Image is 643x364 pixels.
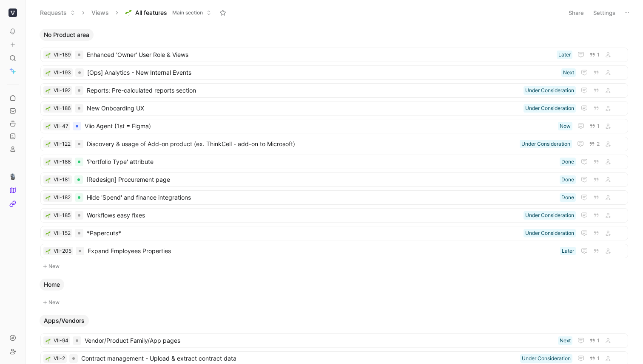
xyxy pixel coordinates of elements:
[172,8,203,17] span: Main section
[87,228,520,238] span: *Papercuts*
[45,87,51,93] button: 🌱
[525,104,574,113] div: Under Consideration
[7,171,19,183] a: 🎙️
[597,141,600,147] span: 2
[560,122,571,130] div: Now
[40,333,628,348] a: 🌱VII-94Vendor/Product Family/App pagesNext1
[562,247,574,255] div: Later
[54,175,70,184] div: VII-181
[558,51,571,59] div: Later
[46,249,51,254] img: 🌱
[45,177,51,183] div: 🌱
[46,339,51,344] img: 🌱
[54,193,71,202] div: VII-182
[40,244,628,258] a: 🌱VII-205Expand Employees PropertiesLater
[7,162,19,210] div: 🎙️
[45,159,51,165] button: 🌱
[40,226,628,240] a: 🌱VII-152*Papercuts*Under Consideration
[88,246,557,256] span: Expand Employees Properties
[597,356,600,361] span: 1
[45,195,51,200] button: 🌱
[40,172,628,187] a: 🌱VII-181[Redesign] Procurement pageDone
[54,122,68,130] div: VII-47
[44,280,60,289] span: Home
[45,338,51,344] button: 🌱
[563,68,574,77] div: Next
[525,86,574,95] div: Under Consideration
[597,124,600,129] span: 1
[40,208,628,223] a: 🌱VII-185Workflows easy fixesUnder Consideration
[44,31,89,39] span: No Product area
[40,279,64,291] button: Home
[45,248,51,254] div: 🌱
[561,158,574,166] div: Done
[88,6,113,19] button: Views
[40,190,628,205] a: 🌱VII-182Hide 'Spend' and finance integrationsDone
[46,195,51,200] img: 🌱
[45,141,51,147] button: 🌱
[86,175,556,185] span: [Redesign] Procurement page
[87,85,520,96] span: Reports: Pre-calculated reports section
[45,105,51,111] button: 🌱
[46,53,51,58] img: 🌱
[87,50,553,60] span: Enhanced 'Owner' User Role & Views
[46,106,51,111] img: 🌱
[561,193,574,202] div: Done
[85,336,555,346] span: Vendor/Product Family/App pages
[87,103,520,113] span: New Onboarding UX
[588,354,601,363] button: 1
[46,213,51,218] img: 🌱
[7,7,19,19] button: Viio
[46,142,51,147] img: 🌱
[45,212,51,218] button: 🌱
[45,123,51,129] button: 🌱
[588,50,601,59] button: 1
[40,315,89,327] button: Apps/Vendors
[46,356,51,361] img: 🌱
[45,230,51,236] button: 🌱
[54,229,71,237] div: VII-152
[40,48,628,62] a: 🌱VII-189Enhanced 'Owner' User Role & ViewsLater1
[85,121,555,131] span: Viio Agent (1st = Figma)
[45,356,51,361] div: 🌱
[40,101,628,116] a: 🌱VII-186New Onboarding UXUnder Consideration
[54,158,71,166] div: VII-188
[46,124,51,129] img: 🌱
[54,86,71,95] div: VII-192
[587,139,601,149] button: 2
[9,8,17,17] img: Viio
[87,157,556,167] span: 'Portfolio Type' attribute
[36,6,79,19] button: Requests
[54,104,71,113] div: VII-186
[54,336,68,345] div: VII-94
[40,83,628,98] a: 🌱VII-192Reports: Pre-calculated reports sectionUnder Consideration
[54,68,71,77] div: VII-193
[40,65,628,80] a: 🌱VII-193[Ops] Analytics - New Internal EventsNext
[561,175,574,184] div: Done
[589,7,619,19] button: Settings
[54,211,71,220] div: VII-185
[525,211,574,220] div: Under Consideration
[46,71,51,76] img: 🌱
[44,316,85,325] span: Apps/Vendors
[560,336,571,345] div: Next
[135,8,167,17] span: All features
[40,261,629,271] button: New
[45,52,51,58] div: 🌱
[46,178,51,183] img: 🌱
[565,7,588,19] button: Share
[45,70,51,76] button: 🌱
[87,139,516,149] span: Discovery & usage of Add-on product (ex. ThinkCell - add-on to Microsoft)
[87,210,520,220] span: Workflows easy fixes
[54,140,71,148] div: VII-122
[87,192,556,203] span: Hide 'Spend' and finance integrations
[81,353,517,364] span: Contract management - Upload & extract contract data
[9,173,16,180] img: 🎙️
[40,155,628,169] a: 🌱VII-188'Portfolio Type' attributeDone
[40,137,628,151] a: 🌱VII-122Discovery & usage of Add-on product (ex. ThinkCell - add-on to Microsoft)Under Considerat...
